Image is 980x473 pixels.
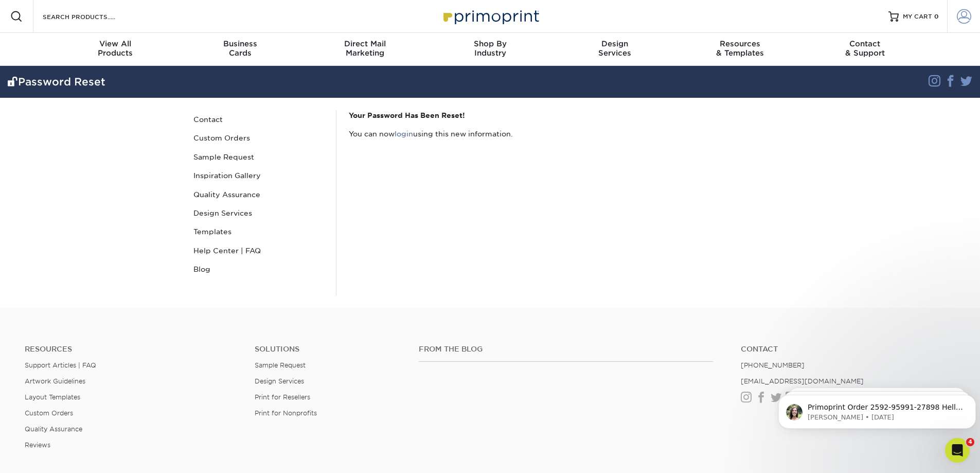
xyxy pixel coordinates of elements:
[189,110,328,129] a: Contact
[25,377,85,385] a: Artwork Guidelines
[427,39,553,48] span: Shop By
[427,33,553,66] a: Shop ByIndustry
[945,438,970,463] iframe: Intercom live chat
[774,373,980,445] iframe: Intercom notifications message
[741,345,955,354] a: Contact
[803,39,928,58] div: & Support
[189,166,328,185] a: Inspiration Gallery
[42,10,142,23] input: SEARCH PRODUCTS.....
[678,33,803,66] a: Resources& Templates
[53,39,178,58] div: Products
[189,222,328,241] a: Templates
[553,39,678,58] div: Services
[25,345,239,354] h4: Resources
[25,409,73,417] a: Custom Orders
[302,33,427,66] a: Direct MailMarketing
[741,377,864,385] a: [EMAIL_ADDRESS][DOMAIN_NAME]
[255,409,317,417] a: Print for Nonprofits
[189,129,328,147] a: Custom Orders
[177,33,302,66] a: BusinessCards
[553,33,678,66] a: DesignServices
[25,361,96,369] a: Support Articles | FAQ
[678,39,803,58] div: & Templates
[427,39,553,58] div: Industry
[189,185,328,204] a: Quality Assurance
[53,39,178,48] span: View All
[189,204,328,222] a: Design Services
[189,260,328,278] a: Blog
[349,111,465,119] strong: Your Password Has Been Reset!
[177,39,302,48] span: Business
[189,148,328,166] a: Sample Request
[966,438,974,446] span: 4
[803,33,928,66] a: Contact& Support
[255,345,403,354] h4: Solutions
[395,130,413,138] a: login
[419,345,713,354] h4: From the Blog
[678,39,803,48] span: Resources
[349,129,787,139] p: You can now using this new information.
[53,33,178,66] a: View AllProducts
[302,39,427,58] div: Marketing
[255,393,310,401] a: Print for Resellers
[553,39,678,48] span: Design
[255,377,304,385] a: Design Services
[439,5,542,27] img: Primoprint
[934,13,939,20] span: 0
[3,442,87,469] iframe: Google Customer Reviews
[189,241,328,260] a: Help Center | FAQ
[741,361,805,369] a: [PHONE_NUMBER]
[25,393,80,401] a: Layout Templates
[803,39,928,48] span: Contact
[255,361,306,369] a: Sample Request
[177,39,302,58] div: Cards
[25,425,82,433] a: Quality Assurance
[903,12,932,21] span: MY CART
[302,39,427,48] span: Direct Mail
